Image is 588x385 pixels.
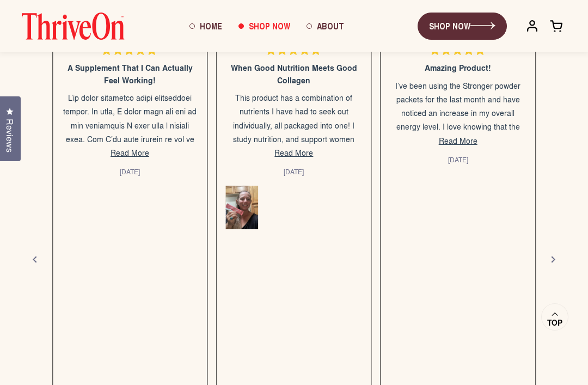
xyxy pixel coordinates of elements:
[200,20,222,32] span: Home
[317,20,344,32] span: About
[225,91,362,283] p: This product has a combination of nutrients I have had to seek out individually, all packaged int...
[225,146,362,160] button: Read More
[298,11,352,41] a: About
[3,119,17,152] span: Reviews
[390,134,526,148] button: Read More
[181,11,230,41] a: Home
[390,62,526,74] div: Amazing product!
[225,62,362,87] div: When good nutrition meets good collagen
[418,13,507,40] a: SHOP NOW
[540,247,566,273] button: Next
[62,146,198,160] button: Read More
[111,147,149,158] span: Read More
[448,155,468,164] span: [DATE]
[120,167,140,176] span: [DATE]
[547,318,562,328] span: Top
[439,135,477,146] span: Read More
[249,20,290,32] span: Shop Now
[230,11,298,41] a: Shop Now
[390,79,526,175] p: I’ve been using the Stronger powder packets for the last month and have noticed an increase in my...
[274,147,313,158] span: Read More
[22,247,48,273] button: Previous
[225,186,258,229] img: A woman in a kitchen holding up a pink product package while smiling at the camera
[62,62,198,87] div: A supplement that I can actually feel working!
[284,167,304,176] span: [DATE]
